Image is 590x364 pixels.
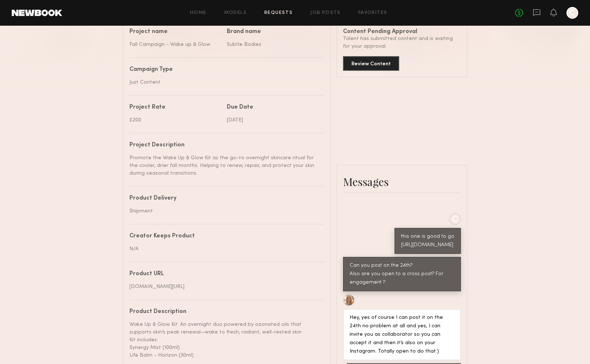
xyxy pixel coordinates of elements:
[129,283,319,291] div: [DOMAIN_NAME][URL]
[129,41,221,48] div: Fall Campaign - Wake up & Glow
[129,321,319,359] div: Wake Up & Glow Kit: An overnight duo powered by ozonated oils that supports skin’s peak renewal—w...
[129,67,319,73] div: Campaign Type
[227,105,319,110] div: Due Date
[129,142,319,148] div: Project Description
[358,11,387,15] a: Favorites
[129,116,221,124] div: $200
[350,314,454,356] div: Hey, yes of course I can post it on the 24th no problem at all and yes, I can invite you as colla...
[343,29,461,35] div: Content Pending Approval
[129,79,319,86] div: Just Content
[190,11,207,15] a: Home
[129,309,319,315] div: Product Description
[343,174,461,189] div: Messages
[264,11,293,15] a: Requests
[129,196,319,201] div: Product Delivery
[566,7,578,19] a: C
[343,56,399,71] button: Review Content
[129,245,221,253] div: N/A
[227,29,319,35] div: Brand name
[227,116,319,124] div: [DATE]
[350,262,454,287] div: Can you post on the 24th? Also are you open to a cross post? For engagement ?
[129,105,221,110] div: Project Rate
[129,271,319,277] div: Product URL
[343,35,461,50] div: Talent has submitted content and is waiting for your approval.
[129,154,319,177] div: Promote the Wake Up & Glow Kit as the go-to overnight skincare ritual for the cooler, drier fall ...
[129,233,221,239] div: Creator Keeps Product
[401,233,454,250] div: this one is good to go [URL][DOMAIN_NAME]
[224,11,247,15] a: Models
[129,29,221,35] div: Project name
[227,41,319,48] div: Subtle Bodies
[310,11,341,15] a: Job Posts
[129,207,319,215] div: Shipment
